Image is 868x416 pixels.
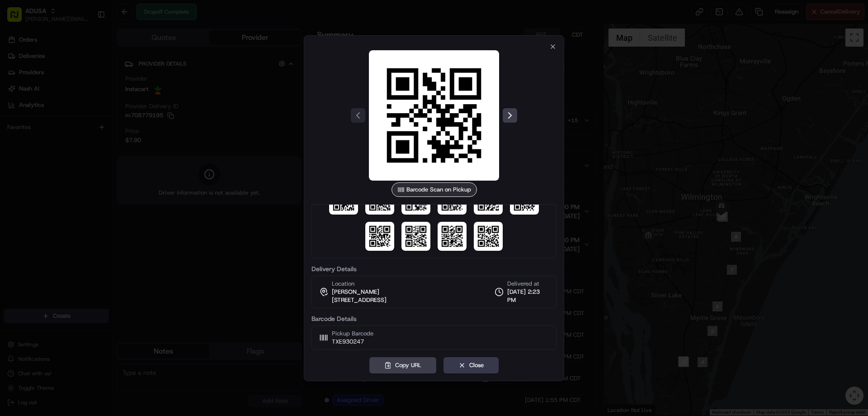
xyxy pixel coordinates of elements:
[365,222,394,251] img: barcode_scan_on_dropoff image
[369,357,436,373] button: Copy URL
[31,86,148,96] div: Start new chat
[507,280,549,288] span: Delivered at
[9,9,27,27] img: Nash
[18,131,69,140] span: Knowledge Base
[332,330,373,338] span: Pickup Barcode
[9,86,25,103] img: 1736555255976-a54dd68f-1ca7-489b-9aae-adbdc363a1c4
[64,153,109,160] a: Powered byPylon
[5,128,73,144] a: 📗Knowledge Base
[401,222,430,251] img: barcode_scan_on_dropoff image
[154,89,165,100] button: Start new chat
[85,131,145,140] span: API Documentation
[311,316,557,322] label: Barcode Details
[9,132,16,139] div: 📗
[438,222,467,251] img: barcode_scan_on_dropoff image
[73,128,149,144] a: 💻API Documentation
[90,153,109,160] span: Pylon
[9,36,165,51] p: Welcome 👋
[311,266,557,272] label: Delivery Details
[507,288,549,304] span: [DATE] 2:23 PM
[332,288,379,296] span: [PERSON_NAME]
[332,338,373,346] span: TXE930247
[369,50,499,181] img: barcode_scan_on_pickup image
[24,58,149,68] input: Clear
[332,280,354,288] span: Location
[443,357,499,373] button: Close
[31,96,114,103] div: We're available if you need us!
[474,222,503,251] img: barcode_scan_on_dropoff image
[392,182,477,197] div: Barcode Scan on Pickup
[76,132,84,139] div: 💻
[332,296,387,304] span: [STREET_ADDRESS]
